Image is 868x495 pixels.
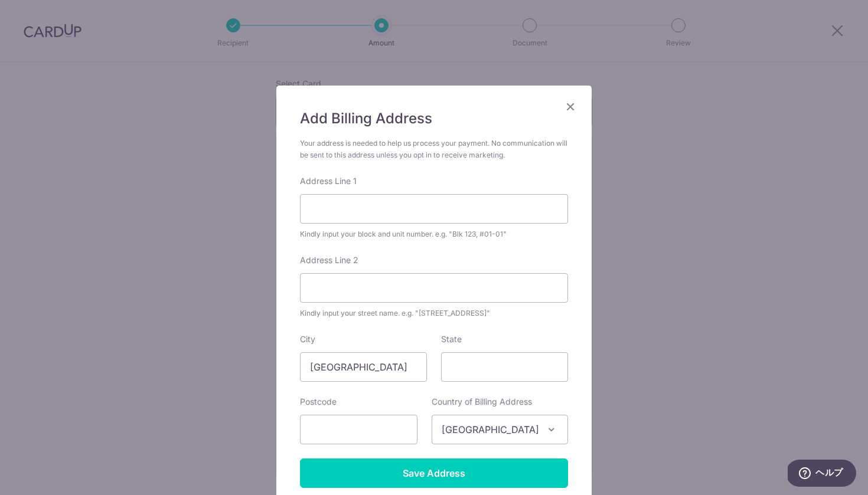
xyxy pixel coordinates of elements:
[432,415,567,444] span: Singapore
[300,175,357,187] label: Address Line 1
[432,396,532,408] label: Country of Billing Address
[300,137,568,161] div: Your address is needed to help us process your payment. No communication will be sent to this add...
[300,458,568,488] input: Save Address
[300,396,337,408] label: Postcode
[563,100,577,114] button: Close
[300,307,568,319] div: Kindly input your street name. e.g. "[STREET_ADDRESS]"
[300,333,315,345] label: City
[300,228,568,240] div: Kindly input your block and unit number. e.g. "Blk 123, #01-01"
[432,415,568,444] span: Singapore
[788,460,856,489] iframe: ウィジェットを開いて詳しい情報を確認できます
[300,109,568,128] h5: Add Billing Address
[300,254,358,266] label: Address Line 2
[441,333,462,345] label: State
